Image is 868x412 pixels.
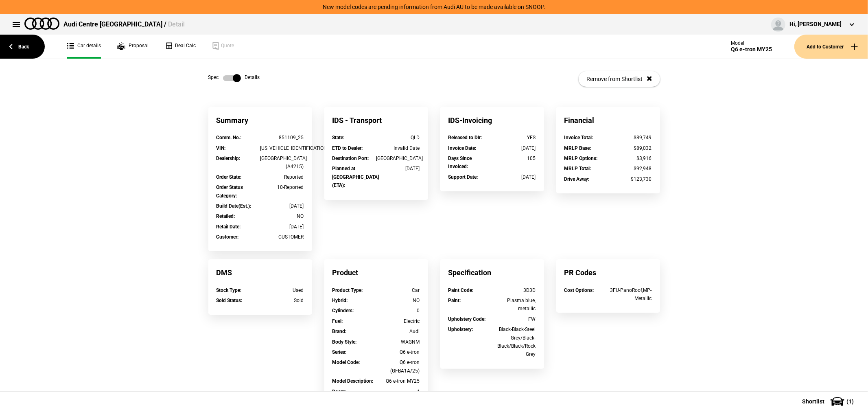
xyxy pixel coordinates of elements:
div: Summary [208,107,312,134]
div: $89,032 [608,144,652,152]
strong: Stock Type : [216,287,242,293]
div: Car [376,286,420,294]
div: 851109_25 [260,134,304,142]
strong: MRLP Base : [564,145,591,151]
div: 3D3D [492,286,536,294]
strong: Dealership : [216,156,241,161]
div: Spec Details [208,74,260,82]
div: QLD [376,134,420,142]
div: IDS-Invoicing [440,107,544,134]
div: Audi Centre [GEOGRAPHIC_DATA] / [63,20,185,29]
div: CUSTOMER [260,233,304,241]
div: Q6 e-tron MY25 [731,46,772,53]
div: $3,916 [608,154,652,162]
div: Reported [260,173,304,181]
div: WAGNM [376,338,420,346]
div: Plasma blue, metallic [492,296,536,313]
div: 0 [376,307,420,315]
strong: Model Description : [332,378,374,384]
strong: Product Type : [332,287,363,293]
div: NO [260,212,304,220]
span: Detail [168,20,185,28]
strong: Drive Away : [564,176,590,182]
div: [GEOGRAPHIC_DATA] (A4215) [260,154,304,171]
div: YES [492,134,536,142]
strong: Order State : [216,174,242,180]
div: Used [260,286,304,294]
strong: Paint Code : [448,287,474,293]
div: NO [376,296,420,305]
strong: Series : [332,349,347,355]
div: Financial [556,107,660,134]
strong: Comm. No. : [216,135,242,140]
div: [DATE] [492,144,536,152]
strong: Planned at [GEOGRAPHIC_DATA] (ETA) : [332,166,379,188]
a: Car details [67,35,101,59]
strong: Cylinders : [332,308,354,313]
strong: Cost Options : [564,287,594,293]
div: $92,948 [608,164,652,173]
div: Electric [376,317,420,325]
strong: Build Date(Est.) : [216,203,251,209]
div: 10-Reported [260,183,304,191]
div: 4 [376,388,420,396]
img: audi.png [24,18,59,30]
div: [DATE] [260,223,304,231]
button: Add to Customer [794,35,868,59]
div: [US_VEHICLE_IDENTIFICATION_NUMBER] [260,144,304,152]
div: Sold [260,296,304,305]
strong: Customer : [216,234,239,240]
span: ( 1 ) [846,399,854,404]
div: Specification [440,259,544,286]
strong: Days Since Invoiced : [448,156,472,169]
strong: Paint : [448,298,461,303]
button: Remove from Shortlist [579,71,660,87]
strong: ETD to Dealer : [332,145,363,151]
div: Invalid Date [376,144,420,152]
strong: State : [332,135,345,140]
strong: MRLP Total : [564,166,591,171]
div: PR Codes [556,259,660,286]
div: [DATE] [260,202,304,210]
a: Proposal [117,35,149,59]
strong: Invoice Date : [448,145,477,151]
div: IDS - Transport [324,107,428,134]
div: $123,730 [608,175,652,183]
div: Hi, [PERSON_NAME] [789,20,842,28]
div: Audi [376,327,420,335]
div: [DATE] [492,173,536,181]
div: $89,749 [608,134,652,142]
div: [DATE] [376,164,420,173]
strong: Hybrid : [332,298,348,303]
strong: Body Style : [332,339,357,345]
span: Shortlist [802,399,824,404]
strong: VIN : [216,145,226,151]
div: Q6 e-tron MY25 [376,377,420,385]
div: 105 [492,154,536,162]
strong: Released to Dlr : [448,135,482,140]
strong: Invoice Total : [564,135,593,140]
strong: Fuel : [332,318,343,324]
strong: Upholstery Code : [448,316,486,322]
strong: Brand : [332,329,347,334]
div: Product [324,259,428,286]
div: 3FU-PanoRoof,MP-Metallic [608,286,652,303]
div: Model [731,40,772,46]
strong: Retailed : [216,213,235,219]
strong: Support Date : [448,174,478,180]
strong: Upholstery : [448,327,473,332]
a: Deal Calc [165,35,196,59]
div: Q6 e-tron [376,348,420,356]
div: DMS [208,259,312,286]
strong: Destination Port : [332,156,369,161]
button: Shortlist(1) [790,391,868,412]
div: FW [492,315,536,323]
div: Black-Black-Steel Grey/Black-Black/Black/Rock Grey [492,325,536,359]
strong: Model Code : [332,359,360,365]
strong: Order Status Category : [216,184,243,198]
strong: Doors : [332,389,347,394]
div: [GEOGRAPHIC_DATA] [376,154,420,162]
div: Q6 e-tron (GFBA1A/25) [376,358,420,375]
strong: Sold Status : [216,298,243,303]
strong: Retail Date : [216,224,241,230]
